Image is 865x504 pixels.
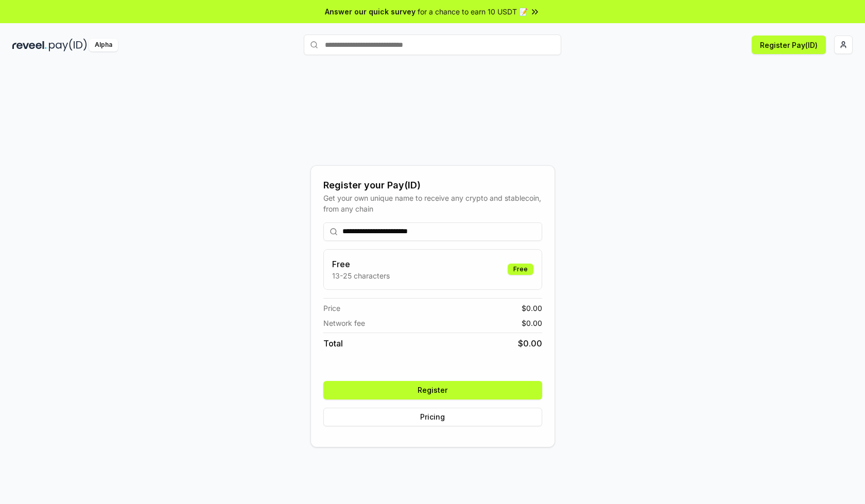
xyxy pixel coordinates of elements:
div: Alpha [89,39,118,51]
p: 13-25 characters [332,270,390,281]
button: Register [323,381,542,399]
img: reveel_dark [12,39,47,51]
button: Register Pay(ID) [752,36,826,54]
div: Free [508,264,533,275]
img: pay_id [49,39,87,51]
span: for a chance to earn 10 USDT 📝 [418,6,528,17]
span: Price [323,303,340,314]
span: $ 0.00 [522,303,542,314]
span: Answer our quick survey [325,6,416,17]
h3: Free [332,258,390,270]
button: Pricing [323,408,542,426]
span: Total [323,337,343,350]
span: Network fee [323,318,365,328]
div: Get your own unique name to receive any crypto and stablecoin, from any chain [323,193,542,214]
span: $ 0.00 [518,337,542,350]
div: Register your Pay(ID) [323,178,542,193]
span: $ 0.00 [522,318,542,328]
